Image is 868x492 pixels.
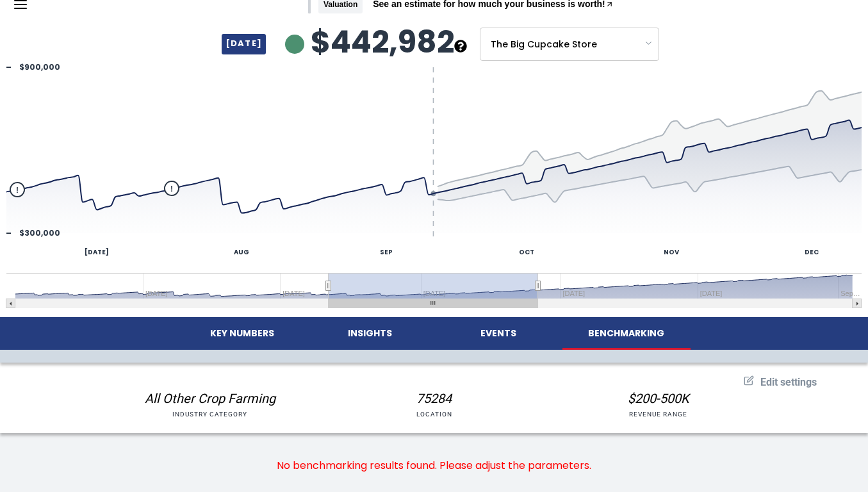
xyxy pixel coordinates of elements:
div: $200-500K [553,389,764,407]
text: $300,000 [19,227,60,238]
text: NOV [664,247,680,257]
g: flags, series 3 of 4 with 2 data points. Y axis, values. X axis, Time. [10,181,179,197]
text: OCT [519,247,534,257]
div: 75284 [329,389,540,407]
button: $200-500KRevenue Range [553,389,764,420]
g: Saturday, Jun 14, 04:00, 455,507. flags. [10,183,24,197]
button: see more about your cashflow projection [454,40,467,54]
button: 75284Location [329,389,540,420]
text: Sep… [840,290,860,297]
div: No benchmarking results found. Please adjust the parameters. [104,459,764,473]
button: Insights [306,317,434,350]
span: $442,982 [311,27,467,58]
text: SEP [380,247,393,257]
span: [DATE] [222,34,265,54]
button: Edit settings [744,375,817,389]
div: Revenue Range [553,407,764,420]
text: ! [170,184,173,193]
div: Industry Category [104,407,316,420]
g: Thursday, Jul 17, 04:00, 460,069. flags. [165,181,179,195]
span: Edit settings [760,376,817,388]
button: Benchmarking [562,317,691,350]
div: Location [329,407,540,420]
text: AUG [234,247,249,257]
text: ! [16,186,19,195]
text: $900,000 [19,61,60,72]
text: [DATE] [85,247,109,257]
div: All Other Crop Farming [104,389,316,407]
button: All Other Crop FarmingIndustry Category [104,389,316,420]
button: Key Numbers [178,317,306,350]
text: DEC [805,247,819,257]
button: Events [434,317,562,350]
